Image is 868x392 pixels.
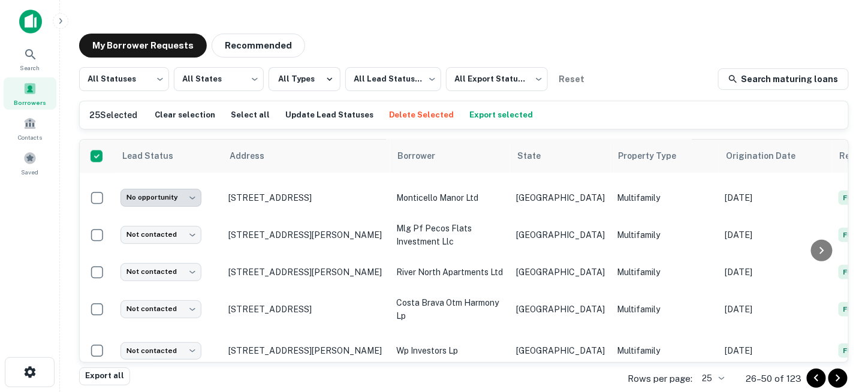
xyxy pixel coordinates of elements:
button: Export selected [466,106,536,124]
span: Contacts [18,132,42,142]
div: 25 [697,370,727,387]
button: Export all [79,367,130,385]
span: Lead Status [122,149,189,164]
a: Contacts [4,112,56,144]
p: [STREET_ADDRESS][PERSON_NAME] [228,345,384,356]
div: All Statuses [79,64,169,95]
span: Borrowers [14,98,46,107]
div: No opportunity [120,189,201,206]
button: Reset [553,67,591,91]
p: costa brava otm harmony lp [396,296,504,322]
p: [DATE] [725,266,827,279]
p: [STREET_ADDRESS] [228,192,384,203]
p: mlg pf pecos flats investment llc [396,222,504,248]
p: [DATE] [725,344,827,357]
p: Multifamily [617,266,713,279]
th: Origination Date [719,140,833,173]
span: Search [20,63,40,73]
p: [GEOGRAPHIC_DATA] [516,266,605,279]
div: Not contacted [120,342,201,360]
button: Go to previous page [807,369,826,388]
button: Delete Selected [386,106,457,124]
p: 26–50 of 123 [746,372,802,386]
th: Lead Status [114,140,222,173]
span: Saved [22,167,39,177]
p: [DATE] [725,228,827,242]
p: monticello manor ltd [396,191,504,204]
th: Borrower [390,140,510,173]
p: [GEOGRAPHIC_DATA] [516,191,605,204]
iframe: Chat Widget [808,296,868,354]
button: Clear selection [152,106,218,124]
p: [STREET_ADDRESS] [228,304,384,315]
div: All States [174,64,264,95]
p: [STREET_ADDRESS][PERSON_NAME] [228,267,384,278]
p: river north apartments ltd [396,266,504,279]
span: Borrower [397,149,451,164]
a: Saved [4,147,56,179]
button: Recommended [212,34,305,58]
div: Not contacted [120,226,201,243]
p: [DATE] [725,191,827,204]
img: capitalize-icon.png [19,10,42,34]
p: Multifamily [617,344,713,357]
span: Address [230,149,280,164]
p: Multifamily [617,303,713,316]
p: [GEOGRAPHIC_DATA] [516,344,605,357]
th: State [510,140,611,173]
div: Not contacted [120,263,201,281]
button: All Types [269,67,340,91]
button: Update Lead Statuses [282,106,376,124]
p: Multifamily [617,228,713,242]
p: [GEOGRAPHIC_DATA] [516,228,605,242]
p: [STREET_ADDRESS][PERSON_NAME] [228,230,384,240]
p: wp investors lp [396,344,504,357]
button: Select all [228,106,273,124]
div: All Export Statuses [446,64,548,95]
button: My Borrower Requests [79,34,207,58]
a: Borrowers [4,77,56,110]
a: Search maturing loans [718,68,849,90]
p: Rows per page: [628,372,692,386]
h6: 25 Selected [89,108,137,122]
p: [GEOGRAPHIC_DATA] [516,303,605,316]
th: Property Type [611,140,719,173]
p: [DATE] [725,303,827,316]
th: Address [222,140,390,173]
p: Multifamily [617,191,713,204]
span: Property Type [618,149,692,164]
a: Search [4,43,56,75]
span: Origination Date [726,149,811,164]
div: Not contacted [120,300,201,318]
div: All Lead Statuses [345,64,441,95]
button: Go to next page [828,369,848,388]
span: State [517,149,556,164]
